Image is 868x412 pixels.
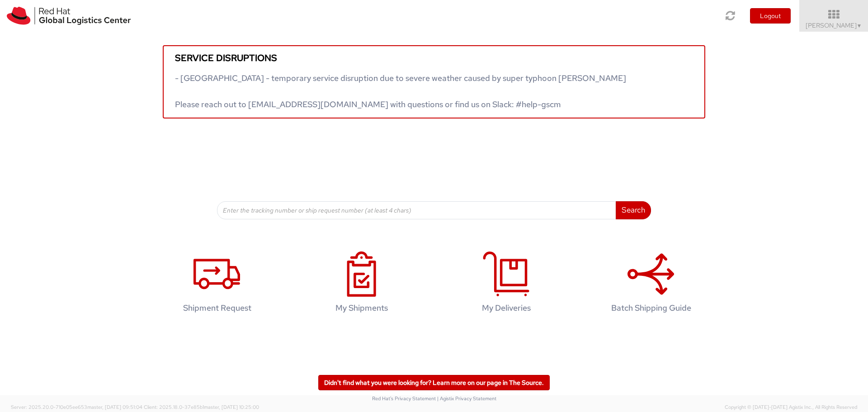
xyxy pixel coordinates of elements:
[144,404,259,410] span: Client: 2025.18.0-37e85b1
[149,242,285,327] a: Shipment Request
[175,73,626,109] span: - [GEOGRAPHIC_DATA] - temporary service disruption due to severe weather caused by super typhoon ...
[294,242,429,327] a: My Shipments
[448,303,565,313] h4: My Deliveries
[11,404,142,410] span: Server: 2025.20.0-710e05ee653
[87,404,142,410] span: master, [DATE] 09:51:04
[593,303,709,313] h4: Batch Shipping Guide
[163,45,705,118] a: Service disruptions - [GEOGRAPHIC_DATA] - temporary service disruption due to severe weather caus...
[857,22,862,29] span: ▼
[217,201,616,219] input: Enter the tracking number or ship request number (at least 4 chars)
[318,375,550,390] a: Didn't find what you were looking for? Learn more on our page in The Source.
[159,303,275,313] h4: Shipment Request
[616,201,651,219] button: Search
[725,404,857,411] span: Copyright © [DATE]-[DATE] Agistix Inc., All Rights Reserved
[7,7,131,25] img: rh-logistics-00dfa346123c4ec078e1.svg
[372,395,436,402] a: Red Hat's Privacy Statement
[439,242,574,327] a: My Deliveries
[204,404,259,410] span: master, [DATE] 10:25:00
[806,21,862,29] span: [PERSON_NAME]
[303,303,420,313] h4: My Shipments
[437,395,496,402] a: | Agistix Privacy Statement
[750,8,791,24] button: Logout
[175,53,693,63] h5: Service disruptions
[583,242,719,327] a: Batch Shipping Guide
